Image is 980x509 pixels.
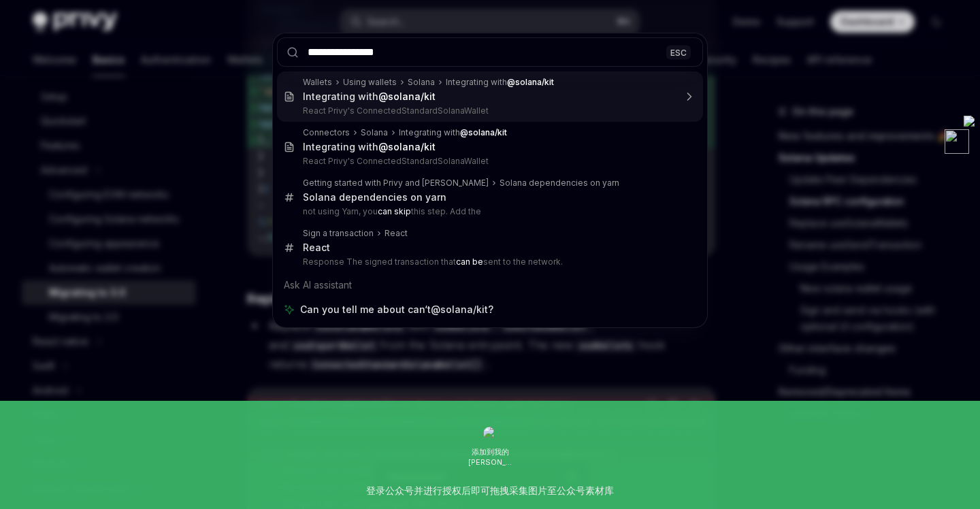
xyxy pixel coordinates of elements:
[343,77,397,88] div: Using wallets
[378,206,411,216] b: can skip
[303,242,330,254] div: React
[399,127,507,138] div: Integrating with
[385,228,408,239] div: React
[303,206,674,217] p: not using Yarn, you this step. Add the
[456,257,483,267] b: can be
[300,303,493,316] span: Can you tell me about can‘t@solana/kit?
[666,45,691,59] div: ESC
[460,127,507,137] b: @solana/kit
[303,178,489,188] div: Getting started with Privy and [PERSON_NAME]
[303,105,674,116] p: React Privy's ConnectedStandardSolanaWallet
[303,91,436,103] div: Integrating with
[303,156,674,167] p: React Privy's ConnectedStandardSolanaWallet
[303,77,332,88] div: Wallets
[303,228,374,239] div: Sign a transaction
[303,141,436,153] div: Integrating with
[378,141,436,152] b: @solana/kit
[378,91,436,102] b: @solana/kit
[277,273,703,297] div: Ask AI assistant
[507,77,554,87] b: @solana/kit
[303,257,674,267] p: Response The signed transaction that sent to the network.
[500,178,619,188] div: Solana dependencies on yarn
[303,127,350,138] div: Connectors
[408,77,435,88] div: Solana
[446,77,554,88] div: Integrating with
[361,127,388,138] div: Solana
[303,191,446,203] div: Solana dependencies on yarn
